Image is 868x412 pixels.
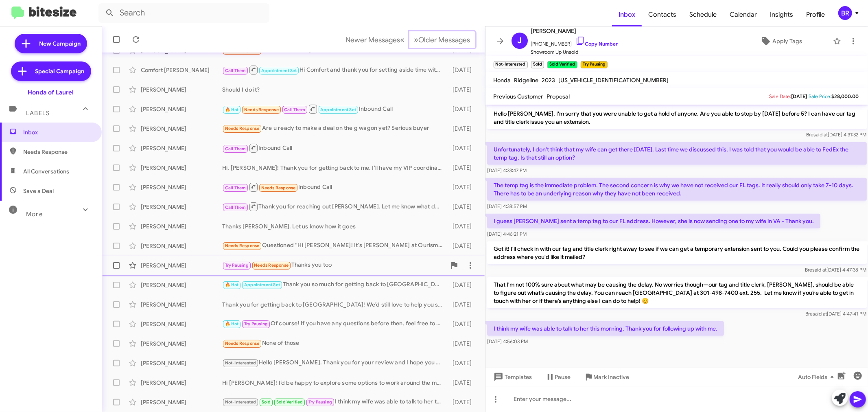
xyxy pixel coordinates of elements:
div: [PERSON_NAME] [141,261,222,270]
span: Sold Verified [276,399,303,405]
span: Save a Deal [23,187,54,195]
div: Hello [PERSON_NAME]. Thank you for your review and I hope you continue to have a great day as well. [222,358,446,368]
span: Auto Fields [798,370,837,384]
div: [PERSON_NAME] [141,183,222,191]
span: [DATE] 4:46:21 PM [487,231,527,237]
div: [DATE] [446,66,479,74]
button: Mark Inactive [577,370,636,384]
a: Insights [763,3,800,26]
span: Needs Response [225,243,260,248]
span: [DATE] 4:56:03 PM [487,338,528,344]
div: [PERSON_NAME] [141,281,222,289]
div: [PERSON_NAME] [141,203,222,211]
small: Try Pausing [581,61,608,68]
div: [DATE] [446,398,479,406]
span: Bre [DATE] 4:47:38 PM [805,267,866,273]
button: Auto Fields [791,370,844,384]
span: Needs Response [261,185,296,191]
span: Sale Date: [769,93,791,99]
span: Needs Response [244,107,279,112]
a: Contacts [642,3,683,26]
div: Comfort [PERSON_NAME] [141,66,222,74]
div: [DATE] [446,164,479,172]
div: [PERSON_NAME] [141,398,222,406]
span: Call Them [284,107,305,112]
div: Thanks you too [222,261,446,270]
div: Inbound Call [222,104,446,114]
div: Honda of Laurel [28,88,74,96]
span: said at [812,267,826,273]
span: Not-Interested [225,360,256,366]
span: Appointment Set [320,107,356,112]
span: Ridgeline [514,77,539,84]
div: [PERSON_NAME] [141,242,222,250]
div: Inbound Call [222,143,446,153]
a: Inbox [612,3,642,26]
span: [US_VEHICLE_IDENTIFICATION_NUMBER] [559,77,669,84]
span: $28,000.00 [831,93,859,99]
div: [DATE] [446,183,479,191]
span: Needs Response [225,126,260,131]
p: Got it! I'll check in with our tag and title clerk right away to see if we can get a temporary ex... [487,241,867,264]
span: Showroom Up Unsold [531,48,618,56]
span: 🔥 Hot [225,282,239,287]
div: BR [838,6,852,20]
a: Schedule [683,3,723,26]
span: Honda [494,77,511,84]
small: Not-Interested [494,61,528,68]
div: [DATE] [446,300,479,309]
div: None of those [222,339,446,348]
p: I think my wife was able to talk to her this morning. Thank you for following up with me. [487,321,724,336]
span: Bre [DATE] 4:47:41 PM [805,311,866,317]
span: Needs Response [225,341,260,346]
span: New Campaign [39,39,81,48]
span: Labels [26,110,50,117]
span: Newer Messages [346,35,400,44]
div: Questioned “Hi [PERSON_NAME]! It's [PERSON_NAME] at Ourisman Honda of Laurel. I wanted to check i... [222,241,446,250]
div: Thank you for getting back to [GEOGRAPHIC_DATA]! We’d still love to help you sell your vehicle. O... [222,300,446,309]
div: [PERSON_NAME] [141,164,222,172]
span: Proposal [547,93,570,100]
span: Pause [555,370,571,384]
span: 2023 [542,77,555,84]
button: Previous [341,31,410,48]
div: Thank you so much for getting back to [GEOGRAPHIC_DATA], [PERSON_NAME]! If you ever need anything... [222,280,446,289]
span: [PHONE_NUMBER] [531,36,618,48]
div: Hi, [PERSON_NAME]! Thank you for getting back to me. I’ll have my VIP coordinator [PERSON_NAME] r... [222,164,446,172]
span: Not-Interested [225,399,256,405]
div: [DATE] [446,203,479,211]
div: [DATE] [446,379,479,387]
p: I guess [PERSON_NAME] sent a temp tag to our FL address. However, she is now sending one to my wi... [487,214,820,228]
span: Previous Customer [494,93,544,100]
span: Call Them [225,146,246,151]
span: Mark Inactive [594,370,630,384]
span: Templates [492,370,532,384]
div: Should I do it? [222,85,446,94]
div: [PERSON_NAME] [141,359,222,367]
p: The temp tag is the immediate problem. The second concern is why we have not received our FL tags... [487,178,867,201]
div: [PERSON_NAME] [141,340,222,348]
span: All Conversations [23,167,69,175]
div: Hi [PERSON_NAME]! I’d be happy to explore some options to work around the markup for you. Are you... [222,379,446,387]
div: Hi Comfort and thank you for setting aside time with us. Please text “Y” or “Yes” to confirm your... [222,65,446,75]
small: Sold [531,61,544,68]
div: [DATE] [446,105,479,113]
span: « [400,35,405,45]
div: [PERSON_NAME] [141,105,222,113]
div: [DATE] [446,144,479,152]
p: Unfortunately, I don't think that my wife can get there [DATE]. Last time we discussed this, I wa... [487,142,867,165]
div: [DATE] [446,222,479,230]
a: Copy Number [575,41,618,47]
span: Needs Response [254,263,289,268]
span: Special Campaign [35,67,85,75]
div: [PERSON_NAME] [141,222,222,230]
span: Needs Response [23,148,92,156]
div: [PERSON_NAME] [141,300,222,309]
span: More [26,210,43,218]
div: [DATE] [446,340,479,348]
span: said at [813,311,827,317]
span: Try Pausing [244,321,268,327]
div: [DATE] [446,320,479,328]
p: That I'm not 100% sure about what may be causing the delay. No worries though—our tag and title c... [487,277,867,308]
